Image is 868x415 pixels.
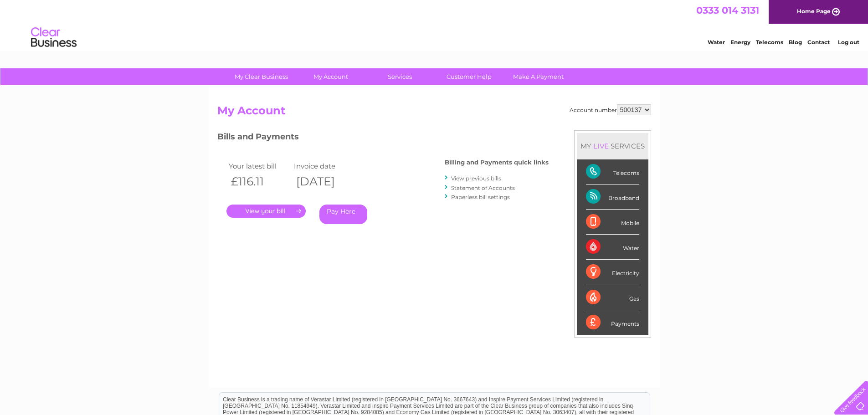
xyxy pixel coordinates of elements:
[217,104,651,122] h2: My Account
[756,39,783,46] a: Telecoms
[226,160,292,172] td: Your latest bill
[586,260,639,285] div: Electricity
[789,39,802,46] a: Blog
[451,175,501,182] a: View previous bills
[586,285,639,310] div: Gas
[586,235,639,260] div: Water
[586,210,639,235] div: Mobile
[219,5,650,44] div: Clear Business is a trading name of Verastar Limited (registered in [GEOGRAPHIC_DATA] No. 3667643...
[293,68,368,85] a: My Account
[31,24,77,51] img: logo.png
[292,160,357,172] td: Invoice date
[586,184,639,210] div: Broadband
[696,5,759,16] a: 0333 014 3131
[807,39,830,46] a: Contact
[451,184,515,191] a: Statement of Accounts
[591,142,611,150] div: LIVE
[586,310,639,335] div: Payments
[586,159,639,184] div: Telecoms
[451,194,510,200] a: Paperless bill settings
[838,39,859,46] a: Log out
[431,68,507,85] a: Customer Help
[577,133,648,159] div: MY SERVICES
[445,159,549,166] h4: Billing and Payments quick links
[226,172,292,191] th: £116.11
[362,68,437,85] a: Services
[501,68,576,85] a: Make A Payment
[292,172,357,191] th: [DATE]
[730,39,750,46] a: Energy
[319,205,367,224] a: Pay Here
[226,205,306,218] a: .
[708,39,725,46] a: Water
[224,68,299,85] a: My Clear Business
[217,130,549,146] h3: Bills and Payments
[570,104,651,115] div: Account number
